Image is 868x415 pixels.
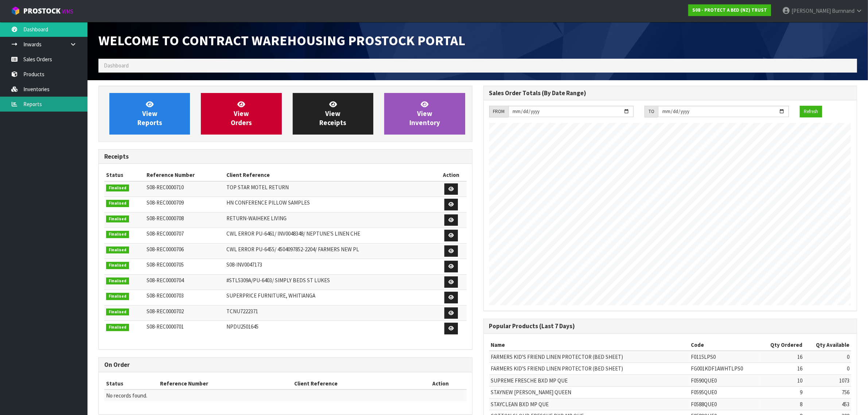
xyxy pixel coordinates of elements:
[226,277,330,284] span: #STL5309A/PU-6403/ SIMPLY BEDS ST LUKES
[98,32,465,49] span: Welcome to Contract Warehousing ProStock Portal
[147,308,184,315] span: S08-REC0000702
[489,106,509,117] div: FROM
[791,7,831,14] span: [PERSON_NAME]
[689,375,759,386] td: F0590QUE0
[759,398,805,410] td: 8
[104,153,467,160] h3: Receipts
[489,339,689,351] th: Name
[489,90,852,97] h3: Sales Order Totals (By Date Range)
[319,100,346,127] span: View Receipts
[226,246,359,253] span: CWL ERROR PU-6455/ 4504097852-2204/ FARMERS NEW PL
[489,363,689,375] td: FARMERS KID'S FRIEND LINEN PROTECTOR (BED SHEET)
[409,100,440,127] span: View Inventory
[106,309,129,316] span: Finalised
[292,378,414,389] th: Client Reference
[23,6,61,16] span: ProStock
[147,323,184,330] span: S08-REC0000701
[489,375,689,386] td: SUPREME FRESCHE BXD MP QUE
[147,292,184,299] span: S08-REC0000703
[106,216,129,223] span: Finalised
[226,199,310,206] span: HN CONFERENCE PILLOW SAMPLES
[804,398,851,410] td: 453
[226,308,258,315] span: TCNU7222371
[804,351,851,363] td: 0
[689,387,759,398] td: F0595QUE0
[832,7,855,14] span: Burnnand
[106,185,129,192] span: Finalised
[804,387,851,398] td: 756
[147,261,184,268] span: S08-REC0000705
[104,62,129,69] span: Dashboard
[489,323,852,330] h3: Popular Products (Last 7 Days)
[689,398,759,410] td: F0588QUE0
[804,363,851,375] td: 0
[147,199,184,206] span: S08-REC0000709
[226,323,258,330] span: NPDU2501645
[489,387,689,398] td: STAYNEW [PERSON_NAME] QUEEN
[104,378,158,389] th: Status
[201,93,281,135] a: ViewOrders
[147,277,184,284] span: S08-REC0000704
[384,93,465,135] a: ViewInventory
[147,184,184,191] span: S08-REC0000710
[225,169,436,181] th: Client Reference
[436,169,467,181] th: Action
[231,100,252,127] span: View Orders
[226,184,289,191] span: TOP STAR MOTEL RETURN
[689,363,759,375] td: FG001KDF1AWHTLPS0
[104,361,467,368] h3: On Order
[226,215,287,222] span: RETURN-WAIHEKE LIVING
[689,351,759,363] td: F0115LPS0
[106,231,129,238] span: Finalised
[489,398,689,410] td: STAYCLEAN BXD MP QUE
[109,93,190,135] a: ViewReports
[226,292,315,299] span: SUPERPRICE FURNITURE, WHITIANGA
[414,378,467,389] th: Action
[11,6,20,15] img: cube-alt.png
[759,387,805,398] td: 9
[147,230,184,237] span: S08-REC0000707
[800,106,822,117] button: Refresh
[145,169,224,181] th: Reference Number
[804,339,851,351] th: Qty Available
[759,363,805,375] td: 16
[692,7,767,13] strong: S08 - PROTECT A BED (NZ) TRUST
[104,389,467,401] td: No records found.
[147,215,184,222] span: S08-REC0000708
[106,262,129,269] span: Finalised
[106,200,129,207] span: Finalised
[106,278,129,285] span: Finalised
[106,324,129,331] span: Finalised
[62,8,73,15] small: WMS
[293,93,373,135] a: ViewReceipts
[147,246,184,253] span: S08-REC0000706
[104,169,145,181] th: Status
[759,375,805,386] td: 10
[106,293,129,300] span: Finalised
[759,351,805,363] td: 16
[759,339,805,351] th: Qty Ordered
[226,230,360,237] span: CWL ERROR PU-6461/ INV0048348/ NEPTUNE'S LINEN CHE
[106,247,129,254] span: Finalised
[158,378,292,389] th: Reference Number
[645,106,658,117] div: TO
[689,339,759,351] th: Code
[226,261,262,268] span: S08-INV0047173
[489,351,689,363] td: FARMERS KID'S FRIEND LINEN PROTECTOR (BED SHEET)
[137,100,162,127] span: View Reports
[804,375,851,386] td: 1073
